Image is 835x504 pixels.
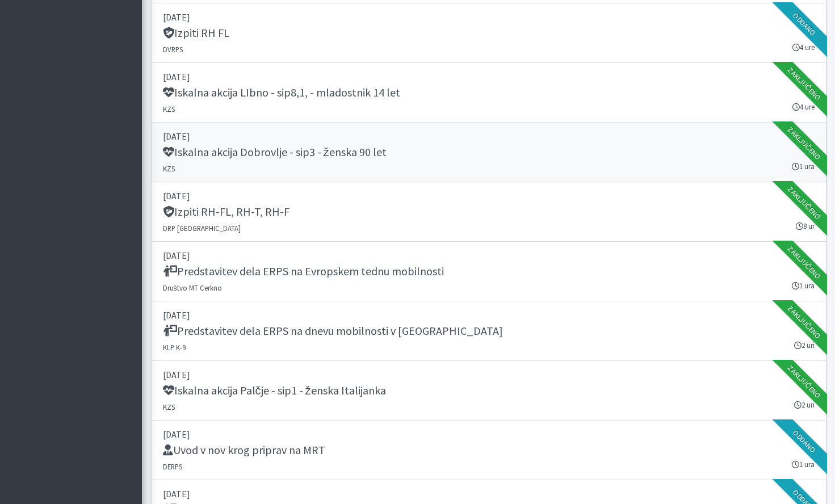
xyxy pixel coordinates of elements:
[163,10,815,24] p: [DATE]
[163,308,815,322] p: [DATE]
[163,384,386,397] h5: Iskalna akcija Palčje - sip1 - ženska Italijanka
[163,368,815,381] p: [DATE]
[163,45,183,54] small: DVRPS
[163,189,815,203] p: [DATE]
[163,443,325,457] h5: Uvod v nov krog priprav na MRT
[163,283,222,292] small: Društvo MT Cerkno
[163,224,241,233] small: DRP [GEOGRAPHIC_DATA]
[151,361,826,421] a: [DATE] Iskalna akcija Palčje - sip1 - ženska Italijanka KZS 2 uri Zaključeno
[163,249,815,262] p: [DATE]
[151,421,826,480] a: [DATE] Uvod v nov krog priprav na MRT DERPS 1 ura Oddano
[163,70,815,83] p: [DATE]
[163,462,182,471] small: DERPS
[163,487,815,501] p: [DATE]
[163,343,186,352] small: KLP K-9
[163,324,503,338] h5: Predstavitev dela ERPS na dnevu mobilnosti v [GEOGRAPHIC_DATA]
[163,164,175,173] small: KZS
[163,129,815,143] p: [DATE]
[151,123,826,182] a: [DATE] Iskalna akcija Dobrovlje - sip3 - ženska 90 let KZS 1 ura Zaključeno
[151,182,826,242] a: [DATE] Izpiti RH-FL, RH-T, RH-F DRP [GEOGRAPHIC_DATA] 8 ur Zaključeno
[151,242,826,301] a: [DATE] Predstavitev dela ERPS na Evropskem tednu mobilnosti Društvo MT Cerkno 1 ura Zaključeno
[163,264,444,278] h5: Predstavitev dela ERPS na Evropskem tednu mobilnosti
[163,26,229,40] h5: Izpiti RH FL
[163,427,815,441] p: [DATE]
[163,402,175,411] small: KZS
[151,3,826,63] a: [DATE] Izpiti RH FL DVRPS 4 ure Oddano
[163,104,175,114] small: KZS
[163,145,387,159] h5: Iskalna akcija Dobrovlje - sip3 - ženska 90 let
[163,86,400,99] h5: Iskalna akcija LIbno - sip8,1, - mladostnik 14 let
[151,301,826,361] a: [DATE] Predstavitev dela ERPS na dnevu mobilnosti v [GEOGRAPHIC_DATA] KLP K-9 2 uri Zaključeno
[151,63,826,123] a: [DATE] Iskalna akcija LIbno - sip8,1, - mladostnik 14 let KZS 4 ure Zaključeno
[163,205,289,219] h5: Izpiti RH-FL, RH-T, RH-F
